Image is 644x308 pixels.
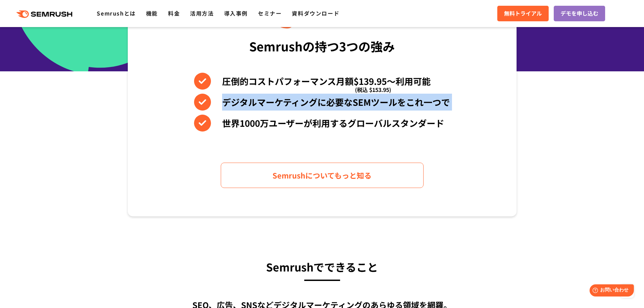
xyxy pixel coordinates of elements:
[504,9,542,18] span: 無料トライアル
[497,6,549,21] a: 無料トライアル
[194,94,450,111] li: デジタルマーケティングに必要なSEMツールをこれ一つで
[224,9,248,17] a: 導入事例
[584,282,637,301] iframe: Help widget launcher
[146,9,158,17] a: 機能
[355,81,391,98] span: (税込 $153.95)
[221,163,424,188] a: Semrushについてもっと知る
[194,115,450,132] li: 世界1000万ユーザーが利用するグローバルスタンダード
[97,9,136,17] a: Semrushとは
[272,169,372,181] span: Semrushについてもっと知る
[168,9,180,17] a: 料金
[292,9,339,17] a: 資料ダウンロード
[249,33,395,58] div: Semrushの持つ3つの強み
[258,9,282,17] a: セミナー
[560,9,598,18] span: デモを申し込む
[128,258,517,276] h3: Semrushでできること
[554,6,605,21] a: デモを申し込む
[190,9,214,17] a: 活用方法
[194,73,450,90] li: 圧倒的コストパフォーマンス月額$139.95〜利用可能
